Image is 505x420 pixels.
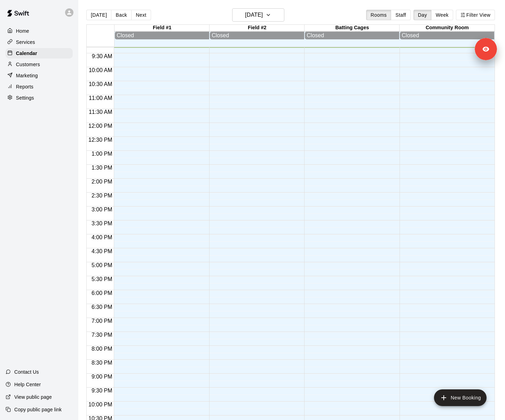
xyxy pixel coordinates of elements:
span: 2:30 PM [90,193,114,199]
p: Customers [16,61,40,68]
p: Reports [16,83,33,90]
span: 9:30 AM [90,53,114,59]
button: Staff [391,10,411,20]
div: Closed [212,32,302,39]
span: 4:00 PM [90,234,114,240]
a: Services [6,37,73,47]
a: Marketing [6,70,73,81]
span: 3:30 PM [90,220,114,226]
div: Field #2 [210,25,305,31]
p: Help Center [14,381,41,388]
span: 10:30 AM [87,81,114,87]
button: Week [431,10,453,20]
button: [DATE] [86,10,111,20]
span: 7:00 PM [90,318,114,324]
p: Contact Us [14,368,39,375]
div: Closed [307,32,397,39]
div: Closed [402,32,492,39]
p: Home [16,28,29,34]
span: 10:00 AM [87,67,114,73]
span: 6:00 PM [90,290,114,296]
span: 9:00 PM [90,374,114,380]
button: Filter View [456,10,495,20]
span: 3:00 PM [90,207,114,212]
a: Reports [6,81,73,92]
div: Community Room [400,25,495,31]
h6: [DATE] [245,10,263,20]
span: 12:30 PM [87,137,114,143]
a: Home [6,26,73,36]
button: [DATE] [232,8,284,22]
p: Services [16,39,35,46]
span: 12:00 PM [87,123,114,129]
span: 6:30 PM [90,304,114,310]
span: 5:00 PM [90,262,114,268]
button: add [434,389,487,406]
span: 4:30 PM [90,248,114,254]
span: 2:00 PM [90,179,114,185]
button: Next [131,10,151,20]
button: Day [413,10,432,20]
span: 11:00 AM [87,95,114,101]
p: View public page [14,394,52,400]
p: Marketing [16,72,38,79]
button: Back [111,10,132,20]
span: 8:30 PM [90,360,114,366]
span: 8:00 PM [90,346,114,352]
span: 10:00 PM [87,402,114,407]
div: Batting Cages [305,25,400,31]
div: Field #1 [115,25,210,31]
span: 7:30 PM [90,332,114,338]
span: 9:30 PM [90,388,114,394]
a: Customers [6,59,73,70]
p: Calendar [16,50,37,57]
div: Closed [117,32,207,39]
span: 1:00 PM [90,151,114,157]
span: 11:30 AM [87,109,114,115]
button: Rooms [366,10,391,20]
span: 5:30 PM [90,276,114,282]
a: Settings [6,93,73,103]
a: Calendar [6,48,73,59]
span: 1:30 PM [90,165,114,171]
p: Settings [16,94,34,101]
p: Copy public page link [14,406,62,413]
